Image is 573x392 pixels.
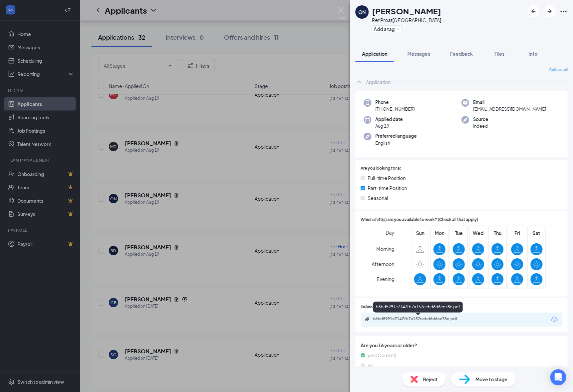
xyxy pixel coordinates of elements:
[17,47,41,52] strong: REPORTED
[373,316,466,322] div: b6bd5991e7147fb7a157cebd6d6ee78e.pdf
[362,51,387,57] span: Application
[372,25,402,32] button: PlusAdd a tag
[365,316,473,323] a: Paperclipb6bd5991e7147fb7a157cebd6d6ee78e.pdf
[361,165,401,172] span: Are you looking for a:
[407,51,430,57] span: Messages
[528,5,540,17] button: ArrowLeftNew
[396,27,400,31] svg: Plus
[529,51,538,57] span: Info
[358,9,366,15] div: ON
[14,5,65,11] div: NVA CyberSecurity
[1,1,14,14] img: 1755887412032553598.png
[550,316,558,324] svg: Download
[375,140,417,146] span: English
[375,116,403,123] span: Applied date
[375,99,415,106] span: Phone
[368,184,407,192] span: Part-time Position
[560,7,568,15] svg: Ellipses
[377,273,394,285] span: Evening
[368,194,388,202] span: Seasonal
[372,5,441,17] h1: [PERSON_NAME]
[472,229,484,237] span: Wed
[372,258,394,270] span: Afternoon
[368,352,396,359] span: yes (Correct)
[11,80,95,106] p: Please watch this 2-minute video to review the warning signs from the recent phishing email so th...
[66,119,101,131] button: Watch Video
[492,229,504,237] span: Thu
[368,174,406,182] span: Full-time Position
[375,106,415,112] span: [PHONE_NUMBER]
[450,51,473,57] span: Feedback
[366,79,391,85] div: Application
[511,229,523,237] span: Fri
[372,17,441,23] div: Pet Pro at [GEOGRAPHIC_DATA]
[375,123,403,129] span: Aug 19
[531,229,543,237] span: Sat
[365,316,370,322] svg: Paperclip
[549,67,568,73] span: Collapse all
[473,106,546,112] span: [EMAIL_ADDRESS][DOMAIN_NAME]
[544,5,556,17] button: ArrowRight
[355,78,363,86] svg: ChevronUp
[361,304,390,310] span: Indeed Resume
[473,99,546,106] span: Email
[11,31,95,57] p: Phishing is getting sophisticated, with red flags less apparent. Any email that is suspicious, SP...
[373,302,463,313] div: b6bd5991e7147fb7a157cebd6d6ee78e.pdf
[453,229,465,237] span: Tue
[414,229,426,237] span: Sun
[386,229,394,236] span: Day
[5,5,11,11] img: 1755887412032553598.png
[361,342,562,349] span: Are you 16 years or older?
[546,7,554,15] svg: ArrowRight
[495,51,505,57] span: Files
[473,116,488,123] span: Source
[434,229,446,237] span: Mon
[476,376,508,383] span: Move to stage
[473,123,488,129] span: Indeed
[530,7,538,15] svg: ArrowLeftNew
[64,135,101,147] button: Watch it later
[376,243,394,255] span: Morning
[368,362,373,369] span: no
[361,217,478,223] span: Which shift(s) are you available to work? (Check all that apply)
[375,133,417,139] span: Preferred language
[423,376,438,383] span: Reject
[550,369,566,385] div: Open Intercom Messenger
